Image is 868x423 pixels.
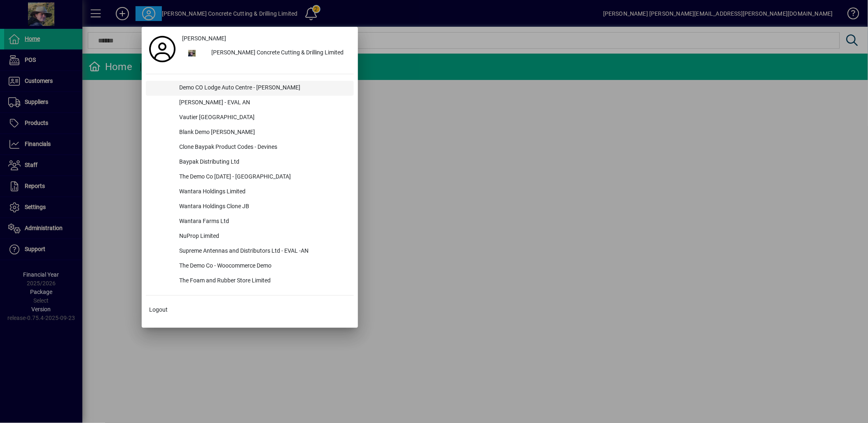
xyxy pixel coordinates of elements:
div: Baypak Distributing Ltd [173,155,354,170]
div: Vautier [GEOGRAPHIC_DATA] [173,110,354,125]
a: Profile [146,42,179,56]
button: Supreme Antennas and Distributors Ltd - EVAL -AN [146,244,354,259]
button: Clone Baypak Product Codes - Devines [146,140,354,155]
button: The Demo Co - Woocommerce Demo [146,259,354,274]
div: The Demo Co - Woocommerce Demo [173,259,354,274]
div: [PERSON_NAME] Concrete Cutting & Drilling Limited [205,46,354,61]
button: Logout [146,302,354,317]
div: Wantara Holdings Limited [173,185,354,200]
button: NuProp Limited [146,229,354,244]
button: Wantara Farms Ltd [146,214,354,229]
div: [PERSON_NAME] - EVAL AN [173,96,354,110]
div: Blank Demo [PERSON_NAME] [173,125,354,140]
span: Logout [149,305,168,314]
button: Demo CO Lodge Auto Centre - [PERSON_NAME] [146,81,354,96]
button: Baypak Distributing Ltd [146,155,354,170]
div: Wantara Holdings Clone JB [173,200,354,214]
button: [PERSON_NAME] - EVAL AN [146,96,354,110]
div: Clone Baypak Product Codes - Devines [173,140,354,155]
div: The Demo Co [DATE] - [GEOGRAPHIC_DATA] [173,170,354,185]
div: Demo CO Lodge Auto Centre - [PERSON_NAME] [173,81,354,96]
div: The Foam and Rubber Store Limited [173,274,354,289]
span: [PERSON_NAME] [182,34,226,43]
div: Supreme Antennas and Distributors Ltd - EVAL -AN [173,244,354,259]
div: NuProp Limited [173,229,354,244]
button: [PERSON_NAME] Concrete Cutting & Drilling Limited [179,46,354,61]
button: Blank Demo [PERSON_NAME] [146,125,354,140]
button: Wantara Holdings Clone JB [146,200,354,214]
button: The Foam and Rubber Store Limited [146,274,354,289]
button: Wantara Holdings Limited [146,185,354,200]
div: Wantara Farms Ltd [173,214,354,229]
button: The Demo Co [DATE] - [GEOGRAPHIC_DATA] [146,170,354,185]
button: Vautier [GEOGRAPHIC_DATA] [146,110,354,125]
a: [PERSON_NAME] [179,31,354,46]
